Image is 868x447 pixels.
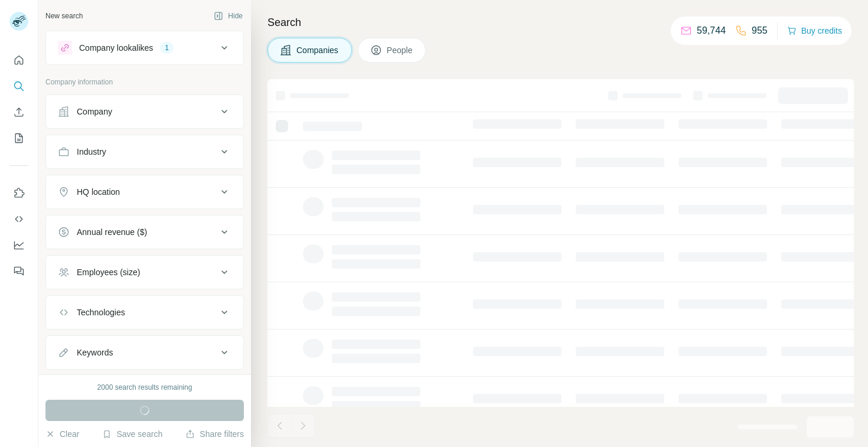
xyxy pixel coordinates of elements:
div: Company lookalikes [79,42,153,54]
button: Industry [46,138,243,166]
div: Company [77,106,112,118]
button: Use Surfe API [9,208,28,230]
button: Annual revenue ($) [46,218,243,246]
div: New search [45,11,83,21]
div: 2000 search results remaining [97,382,192,393]
button: Employees (size) [46,258,243,286]
button: Buy credits [787,22,842,39]
button: Feedback [9,260,28,282]
div: Industry [77,146,106,158]
p: 59,744 [697,24,726,38]
span: People [387,44,414,56]
button: Company lookalikes1 [46,34,243,62]
button: Hide [205,7,251,25]
button: Dashboard [9,234,28,256]
div: Keywords [77,347,113,358]
h4: Search [267,14,854,31]
div: Employees (size) [77,266,140,278]
p: Company information [45,77,244,87]
button: My lists [9,128,28,149]
div: Technologies [77,306,125,318]
p: 955 [752,24,768,38]
button: Quick start [9,50,28,71]
button: Search [9,76,28,97]
div: 1 [160,43,174,53]
span: Companies [296,44,340,56]
button: Save search [102,428,162,440]
button: HQ location [46,178,243,206]
button: Use Surfe on LinkedIn [9,182,28,204]
button: Technologies [46,298,243,327]
button: Keywords [46,338,243,367]
button: Share filters [185,428,244,440]
button: Enrich CSV [9,102,28,123]
div: HQ location [77,186,120,198]
button: Clear [45,428,79,440]
div: Annual revenue ($) [77,226,147,238]
button: Company [46,97,243,126]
